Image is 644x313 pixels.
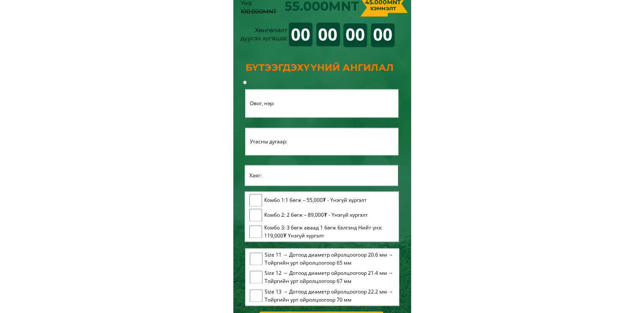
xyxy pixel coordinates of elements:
span: Комбо 3: 3 бөгж аваад 1 бөгж бэлгэнд Нийт үнэ: 119,000₮ Үнэгүй хүргэлт [264,224,394,240]
span: Комбо 1:1 бөгж – 55,000₮ - Үнэгүй хүргэлт [264,196,394,204]
input: Утасны дугаар: [248,128,396,155]
span: 100.000MNT [240,8,276,15]
span: Size 13 → Дотоод диаметр ойролцоогоор 22.2 мм → Тойргийн урт ойролцоогоор 70 мм [265,288,395,304]
input: Хаяг: [247,165,395,185]
span: Size 12 → Дотоод диаметр ойролцоогоор 21.4 мм → Тойргийн урт ойролцоогоор 67 мм [265,269,395,285]
div: БҮТЭЭГДЭХҮҮНИЙ АНГИЛАЛ [246,60,398,75]
input: Овог, нэр: [248,89,396,117]
span: Size 11 → Дотоод диаметр ойролцоогоор 20.6 мм → Тойргийн урт ойролцоогоор 65 мм [265,251,395,267]
div: Хөнгөлөлт дуусах хугацаа: [240,26,287,51]
span: Комбо 2: 2 бөгж – 89,000₮ - Үнэгүй хүргэлт [264,211,394,219]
